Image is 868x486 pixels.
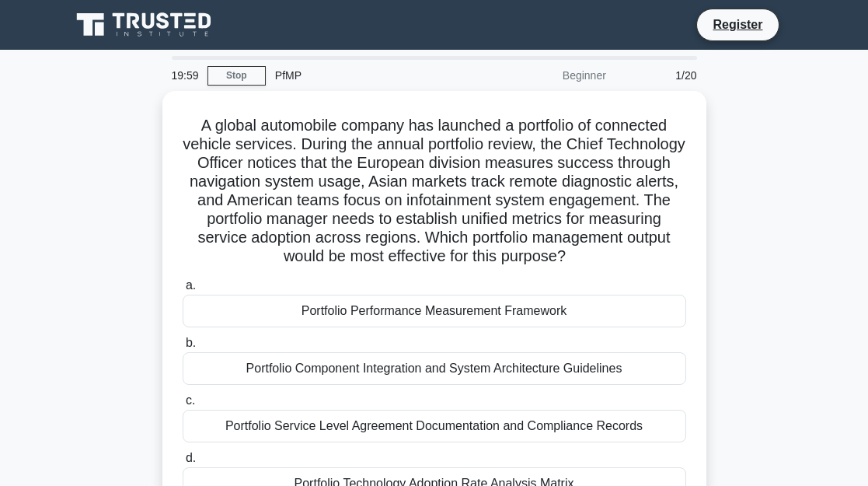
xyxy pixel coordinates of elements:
span: b. [186,336,196,349]
a: Register [703,15,772,34]
span: d. [186,451,196,464]
span: c. [186,393,195,407]
h5: A global automobile company has launched a portfolio of connected vehicle services. During the an... [181,116,688,267]
div: Portfolio Component Integration and System Architecture Guidelines [183,352,686,385]
div: 1/20 [615,60,706,91]
a: Stop [207,66,266,86]
span: a. [186,278,196,292]
div: Beginner [479,60,615,91]
div: Portfolio Performance Measurement Framework [183,295,686,327]
div: PfMP [266,60,479,91]
div: 19:59 [162,60,207,91]
div: Portfolio Service Level Agreement Documentation and Compliance Records [183,410,686,442]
